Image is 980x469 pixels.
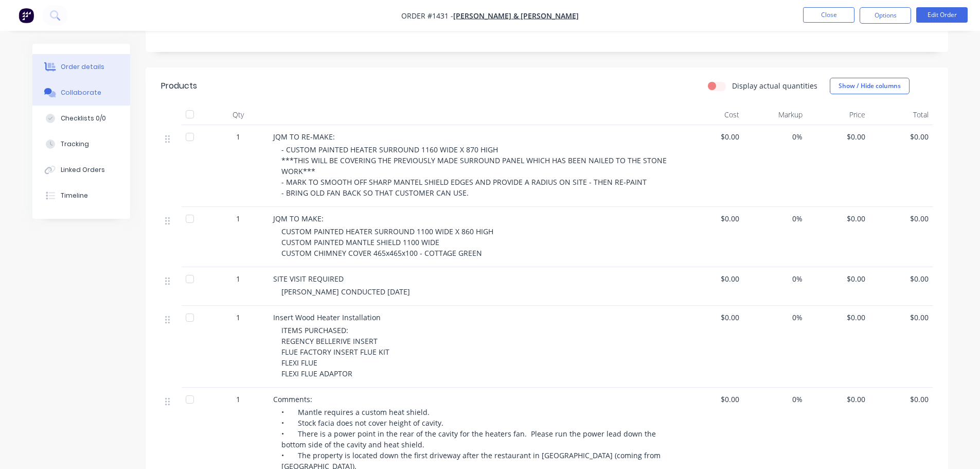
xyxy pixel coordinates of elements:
[874,312,929,323] span: $0.00
[32,80,130,106] button: Collaborate
[281,145,669,198] span: - CUSTOM PAINTED HEATER SURROUND 1160 WIDE X 870 HIGH ***THIS WILL BE COVERING THE PREVIOUSLY MAD...
[273,312,381,322] span: Insert Wood Heater Installation
[830,78,910,94] button: Show / Hide columns
[236,312,240,323] span: 1
[281,325,389,378] span: ITEMS PURCHASED: REGENCY BELLERIVE INSERT FLUE FACTORY INSERT FLUE KIT FLEXI FLUE FLEXI FLUE ADAPTOR
[685,273,740,284] span: $0.00
[32,157,130,183] button: Linked Orders
[811,273,866,284] span: $0.00
[61,165,105,175] div: Linked Orders
[19,8,34,23] img: Factory
[685,394,740,405] span: $0.00
[747,131,803,142] span: 0%
[273,274,344,284] span: SITE VISIT REQUIRED
[401,11,453,21] span: Order #1431 -
[811,394,866,405] span: $0.00
[807,105,870,125] div: Price
[236,131,240,142] span: 1
[869,105,933,125] div: Total
[32,183,130,209] button: Timeline
[811,312,866,323] span: $0.00
[273,214,324,223] span: JQM TO MAKE:
[61,114,106,123] div: Checklists 0/0
[747,213,803,224] span: 0%
[685,312,740,323] span: $0.00
[61,88,101,97] div: Collaborate
[161,80,197,92] div: Products
[803,7,854,23] button: Close
[61,191,88,200] div: Timeline
[811,213,866,224] span: $0.00
[685,213,740,224] span: $0.00
[747,273,803,284] span: 0%
[747,394,803,405] span: 0%
[916,7,968,23] button: Edit Order
[453,11,579,21] a: [PERSON_NAME] & [PERSON_NAME]
[61,62,104,72] div: Order details
[32,54,130,80] button: Order details
[236,394,240,405] span: 1
[874,394,929,405] span: $0.00
[747,312,803,323] span: 0%
[273,132,335,142] span: JQM TO RE-MAKE:
[681,105,744,125] div: Cost
[732,80,817,91] label: Display actual quantities
[236,273,240,284] span: 1
[874,273,929,284] span: $0.00
[874,213,929,224] span: $0.00
[743,105,807,125] div: Markup
[281,227,493,258] span: CUSTOM PAINTED HEATER SURROUND 1100 WIDE X 860 HIGH CUSTOM PAINTED MANTLE SHIELD 1100 WIDE CUSTOM...
[32,131,130,157] button: Tracking
[281,287,410,297] span: [PERSON_NAME] CONDUCTED [DATE]
[874,131,929,142] span: $0.00
[61,140,89,149] div: Tracking
[273,394,312,404] span: Comments:
[32,106,130,131] button: Checklists 0/0
[860,7,911,24] button: Options
[811,131,866,142] span: $0.00
[685,131,740,142] span: $0.00
[207,105,269,125] div: Qty
[236,213,240,224] span: 1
